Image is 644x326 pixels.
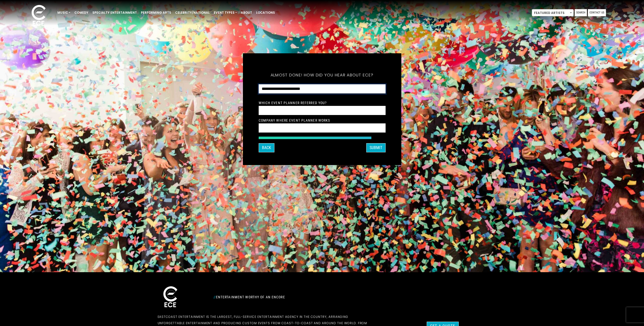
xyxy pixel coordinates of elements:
[139,8,173,17] a: Performing Arts
[366,143,386,152] button: SUBMIT
[55,8,72,17] a: Music
[213,295,216,299] span: //
[532,9,574,16] span: Featured Artists
[532,9,573,17] span: Featured Artists
[212,8,239,17] a: Event Types
[259,143,274,152] button: Back
[588,9,606,16] a: Contact Us
[259,118,330,123] label: Company Where Event Planner Works
[90,8,139,17] a: Specialty Entertainment
[575,9,587,16] a: Search
[259,101,327,105] label: Which Event Planner referred you?
[254,8,277,17] a: Locations
[239,8,254,17] a: About
[26,4,51,28] img: ece_new_logo_whitev2-1.png
[210,293,378,301] div: Entertainment Worthy of an Encore
[259,66,386,84] h5: Almost done! How did you hear about ECE?
[259,84,386,94] select: How did you hear about ECE
[158,285,183,309] img: ece_new_logo_whitev2-1.png
[173,8,212,17] a: Celebrity/National
[72,8,90,17] a: Comedy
